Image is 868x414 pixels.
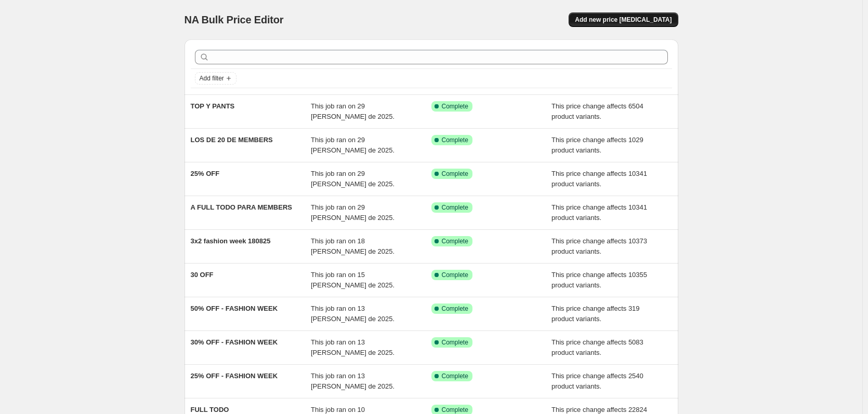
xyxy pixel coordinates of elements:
[311,338,394,356] span: This job ran on 13 [PERSON_NAME] de 2025.
[311,170,394,188] span: This job ran on 29 [PERSON_NAME] de 2025.
[191,237,271,245] span: 3x2 fashion week 180825
[191,136,273,144] span: LOS DE 20 DE MEMBERS
[311,203,394,222] span: This job ran on 29 [PERSON_NAME] de 2025.
[200,74,224,82] span: Add filter
[442,102,468,111] span: Complete
[191,271,214,279] span: 30 OFF
[191,406,229,413] span: FULL TODO
[311,237,394,255] span: This job ran on 18 [PERSON_NAME] de 2025.
[551,170,647,188] span: This price change affects 10341 product variants.
[575,16,672,24] span: Add new price [MEDICAL_DATA]
[442,170,468,178] span: Complete
[185,14,284,25] span: NA Bulk Price Editor
[551,136,643,154] span: This price change affects 1029 product variants.
[551,372,643,390] span: This price change affects 2540 product variants.
[442,237,468,245] span: Complete
[191,170,220,177] span: 25% OFF
[551,338,643,356] span: This price change affects 5083 product variants.
[551,305,640,323] span: This price change affects 319 product variants.
[442,372,468,380] span: Complete
[191,372,278,380] span: 25% OFF - FASHION WEEK
[195,72,236,85] button: Add filter
[311,372,394,390] span: This job ran on 13 [PERSON_NAME] de 2025.
[191,203,292,211] span: A FULL TODO PARA MEMBERS
[442,305,468,313] span: Complete
[442,203,468,212] span: Complete
[551,102,643,120] span: This price change affects 6504 product variants.
[442,338,468,347] span: Complete
[191,305,278,312] span: 50% OFF - FASHION WEEK
[311,102,394,120] span: This job ran on 29 [PERSON_NAME] de 2025.
[442,406,468,414] span: Complete
[311,136,394,154] span: This job ran on 29 [PERSON_NAME] de 2025.
[191,338,278,346] span: 30% OFF - FASHION WEEK
[551,203,647,222] span: This price change affects 10341 product variants.
[311,271,394,289] span: This job ran on 15 [PERSON_NAME] de 2025.
[311,305,394,323] span: This job ran on 13 [PERSON_NAME] de 2025.
[551,271,647,289] span: This price change affects 10355 product variants.
[191,102,235,110] span: TOP Y PANTS
[442,136,468,144] span: Complete
[442,271,468,279] span: Complete
[551,237,647,255] span: This price change affects 10373 product variants.
[569,12,678,27] button: Add new price [MEDICAL_DATA]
